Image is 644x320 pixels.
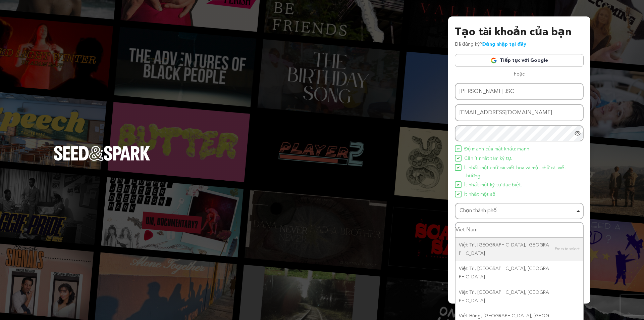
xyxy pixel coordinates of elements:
[457,193,460,195] img: Biểu tượng Seed&Spark
[455,83,584,100] input: Tên
[455,104,584,121] input: Địa chỉ email
[455,27,572,38] font: Tạo tài khoản của bạn
[490,57,497,64] img: Biểu tượng Google
[464,166,566,178] font: Ít nhất một chữ cái viết hoa và một chữ cái viết thường.
[459,266,549,279] font: Việt Trì, [GEOGRAPHIC_DATA], [GEOGRAPHIC_DATA]
[457,166,460,169] img: Biểu tượng Seed&Spark
[464,183,522,187] font: Ít nhất một ký tự đặc biệt.
[482,42,526,47] a: Đăng nhập tại đây
[464,156,512,161] font: Cần ít nhất tám ký tự.
[457,183,460,186] img: Biểu tượng Seed&Spark
[457,157,460,159] img: Biểu tượng Seed&Spark
[514,72,525,77] font: hoặc
[54,146,150,174] a: Trang chủ Seed&Spark
[54,146,150,161] img: Logo Seed&Spark
[464,147,529,151] font: Độ mạnh của mật khẩu: mạnh
[459,290,549,303] font: Việt Trì, [GEOGRAPHIC_DATA], [GEOGRAPHIC_DATA]
[455,54,584,67] a: Tiếp tục với Google
[455,42,482,47] font: Đã đăng ký?
[457,147,460,150] img: Biểu tượng Seed&Spark
[574,130,581,137] a: Hiển thị mật khẩu dưới dạng văn bản thuần túy. Cảnh báo: thao tác này sẽ hiển thị mật khẩu của bạ...
[460,208,497,214] font: Chọn thành phố
[459,243,549,256] font: Việt Trì, [GEOGRAPHIC_DATA], [GEOGRAPHIC_DATA]
[455,223,583,238] input: Chọn thành phố
[500,58,548,63] font: Tiếp tục với Google
[464,192,496,197] font: Ít nhất một số.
